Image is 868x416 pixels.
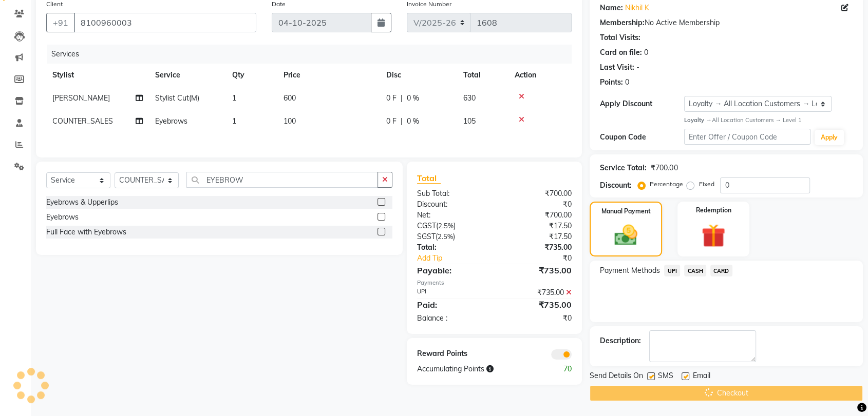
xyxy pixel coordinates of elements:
[232,116,236,126] span: 1
[684,116,853,125] div: All Location Customers → Level 1
[600,335,641,346] div: Description:
[380,64,457,87] th: Disc
[438,222,454,230] span: 2.5%
[409,242,495,253] div: Total:
[409,199,495,210] div: Discount:
[495,299,580,311] div: ₹735.00
[600,47,642,58] div: Card on file:
[600,62,634,73] div: Last Visit:
[155,116,187,126] span: Eyebrows
[600,265,660,276] span: Payment Methods
[386,93,397,104] span: 0 F
[495,242,580,253] div: ₹735.00
[495,210,580,221] div: ₹700.00
[463,116,476,126] span: 105
[600,32,640,43] div: Total Visits:
[625,77,629,88] div: 0
[710,265,732,276] span: CARD
[52,116,113,126] span: COUNTER_SALES
[495,199,580,210] div: ₹0
[601,207,651,216] label: Manual Payment
[409,221,495,231] div: ( )
[149,64,226,87] th: Service
[409,188,495,199] div: Sub Total:
[409,287,495,298] div: UPI
[457,64,508,87] th: Total
[409,264,495,276] div: Payable:
[74,13,256,32] input: Search by Name/Mobile/Email/Code
[407,93,419,104] span: 0 %
[650,180,683,189] label: Percentage
[463,93,476,103] span: 630
[600,17,853,28] div: No Active Membership
[409,348,495,360] div: Reward Points
[600,17,645,28] div: Membership:
[386,116,397,127] span: 0 F
[409,313,495,324] div: Balance :
[590,370,643,383] span: Send Details On
[651,163,677,173] div: ₹700.00
[232,93,236,103] span: 1
[537,364,579,374] div: 70
[644,47,648,58] div: 0
[407,116,419,127] span: 0 %
[607,222,644,248] img: _cash.svg
[46,197,118,208] div: Eyebrows & Upperlips
[508,253,579,264] div: ₹0
[46,64,149,87] th: Stylist
[155,93,199,103] span: Stylist Cut(M)
[409,299,495,311] div: Paid:
[600,98,684,109] div: Apply Discount
[417,232,436,241] span: SGST
[600,3,623,13] div: Name:
[52,93,110,103] span: [PERSON_NAME]
[508,64,572,87] th: Action
[226,64,277,87] th: Qty
[47,45,579,64] div: Services
[695,206,731,215] label: Redemption
[401,93,403,104] span: |
[600,132,684,143] div: Coupon Code
[46,212,79,223] div: Eyebrows
[409,364,537,374] div: Accumulating Points
[625,3,649,13] a: Nikhil K
[46,13,75,32] button: +91
[284,93,296,103] span: 600
[658,370,673,383] span: SMS
[600,77,623,88] div: Points:
[46,227,126,237] div: Full Face with Eyebrows
[284,116,296,126] span: 100
[417,221,436,230] span: CGST
[409,253,508,264] a: Add Tip
[401,116,403,127] span: |
[495,188,580,199] div: ₹700.00
[277,64,380,87] th: Price
[186,172,378,188] input: Search or Scan
[438,232,453,241] span: 2.5%
[600,163,647,173] div: Service Total:
[694,221,732,251] img: _gift.svg
[417,173,441,184] span: Total
[664,265,680,276] span: UPI
[495,264,580,276] div: ₹735.00
[636,62,639,73] div: -
[684,265,706,276] span: CASH
[684,129,810,145] input: Enter Offer / Coupon Code
[495,221,580,231] div: ₹17.50
[409,231,495,242] div: ( )
[815,130,844,145] button: Apply
[692,370,710,383] span: Email
[495,313,580,324] div: ₹0
[409,210,495,221] div: Net:
[495,231,580,242] div: ₹17.50
[684,116,711,124] strong: Loyalty →
[600,180,632,191] div: Discount:
[699,180,714,189] label: Fixed
[495,287,580,298] div: ₹735.00
[417,279,572,287] div: Payments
